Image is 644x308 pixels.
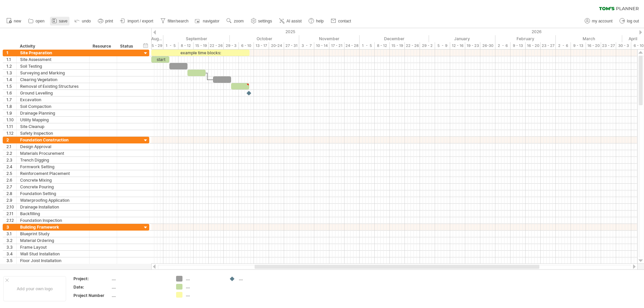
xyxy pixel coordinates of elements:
div: 16 - 20 [526,42,541,49]
div: 2.10 [6,204,16,210]
div: November 2025 [299,35,360,42]
a: filter/search [159,17,191,25]
div: Concrete Pouring [20,184,86,190]
div: 1 - 5 [163,42,178,49]
div: 1.8 [6,103,16,110]
div: Reinforcement Placement [20,170,86,177]
div: .... [112,293,168,298]
div: 1 [6,50,16,56]
span: undo [82,19,91,23]
div: Foundation Setting [20,190,86,197]
div: 1.3 [6,70,16,76]
div: 23 - 27 [601,42,616,49]
div: 25 - 29 [148,42,163,49]
div: 12 - 16 [450,42,465,49]
div: 2.12 [6,217,16,224]
div: Concrete Mixing [20,177,86,183]
div: Soil Testing [20,63,86,69]
div: Foundation Inspection [20,217,86,224]
div: February 2026 [495,35,556,42]
a: my account [583,17,614,25]
div: 22 - 26 [405,42,420,49]
div: 20-24 [269,42,284,49]
div: 1.7 [6,97,16,103]
span: log out [627,19,639,23]
div: 26-30 [480,42,495,49]
div: 13 - 17 [254,42,269,49]
div: 3.1 [6,231,16,237]
div: 2.2 [6,150,16,157]
div: 15 - 19 [390,42,405,49]
div: Resource [93,43,113,50]
div: 3.2 [6,237,16,244]
div: Drainage Planning [20,110,86,116]
div: 3.4 [6,251,16,257]
div: Site Assessment [20,56,86,63]
div: 29 - 3 [224,42,239,49]
span: new [14,19,21,23]
div: 2.6 [6,177,16,183]
div: Site Cleanup [20,123,86,130]
div: 1.9 [6,110,16,116]
div: 2 [6,137,16,143]
div: 9 - 13 [511,42,526,49]
div: Waterproofing Application [20,197,86,203]
div: Material Ordering [20,237,86,244]
div: Clearing Vegetation [20,76,86,83]
div: Safety Inspection [20,130,86,136]
span: contact [338,19,351,23]
span: zoom [234,19,244,23]
span: open [36,19,45,23]
div: Building Framework [20,224,86,230]
div: Excavation [20,97,86,103]
a: help [307,17,326,25]
div: 1.11 [6,123,16,130]
a: save [50,17,69,25]
span: filter/search [168,19,189,23]
div: Removal of Existing Structures [20,83,86,89]
div: example time blocks: [151,50,250,56]
span: AI assist [286,19,302,23]
div: 2.5 [6,170,16,177]
div: 1.4 [6,76,16,83]
div: start [151,56,169,63]
div: 22 - 26 [209,42,224,49]
div: Add your own logo [3,276,66,301]
a: navigator [194,17,221,25]
div: 2.11 [6,210,16,217]
div: Date: [73,284,110,290]
div: 3.3 [6,244,16,250]
div: .... [186,276,222,282]
div: 30 - 3 [616,42,631,49]
div: 5 - 9 [435,42,450,49]
div: 1.5 [6,83,16,89]
a: log out [618,17,641,25]
div: Soil Compaction [20,103,86,110]
span: navigator [203,19,219,23]
a: open [26,17,47,25]
span: import / export [127,19,153,23]
div: Trench Digging [20,157,86,163]
div: 1 - 5 [360,42,375,49]
div: 3 [6,224,16,230]
div: 17 - 21 [329,42,344,49]
div: January 2026 [429,35,495,42]
div: 24 - 28 [344,42,360,49]
div: 2.8 [6,190,16,197]
div: Frame Layout [20,244,86,250]
div: .... [112,276,168,282]
div: Formwork Setting [20,164,86,170]
div: Project Number [73,293,110,298]
div: 16 - 20 [586,42,601,49]
div: 1.10 [6,117,16,123]
a: contact [329,17,353,25]
div: Foundation Construction [20,137,86,143]
div: 1.6 [6,90,16,96]
div: 8 - 12 [375,42,390,49]
a: zoom [225,17,246,25]
div: 23 - 27 [541,42,556,49]
span: my account [592,19,612,23]
div: 29 - 2 [420,42,435,49]
div: 19 - 23 [465,42,480,49]
div: October 2025 [230,35,299,42]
